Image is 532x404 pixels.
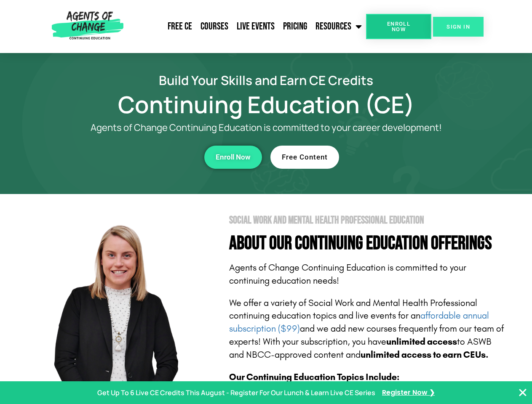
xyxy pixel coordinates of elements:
span: Enroll Now [216,154,251,161]
p: Get Up To 6 Live CE Credits This August - Register For Our Lunch & Learn Live CE Series [97,387,375,399]
h2: Social Work and Mental Health Professional Education [229,215,506,226]
b: unlimited access to earn CEUs. [361,349,489,360]
a: Free CE [163,16,196,37]
a: SIGN IN [433,17,484,37]
a: Pricing [279,16,311,37]
a: Courses [196,16,233,37]
span: Free Content [282,154,328,161]
span: Agents of Change Continuing Education is committed to your continuing education needs! [229,262,466,286]
nav: Menu [127,16,366,37]
a: Resources [311,16,366,37]
h2: Build Your Skills and Earn CE Credits [26,74,506,86]
span: SIGN IN [446,24,470,29]
p: We offer a variety of Social Work and Mental Health Professional continuing education topics and ... [229,297,506,361]
p: Agents of Change Continuing Education is committed to your career development! [60,122,473,133]
a: Register Now ❯ [382,387,435,399]
b: unlimited access [386,336,457,347]
h4: About Our Continuing Education Offerings [229,234,506,253]
button: Close Banner [518,388,528,398]
b: Our Continuing Education Topics Include: [229,372,399,383]
a: Free Content [270,146,339,169]
span: Enroll Now [380,21,418,32]
a: Enroll Now [366,14,431,39]
a: Live Events [233,16,279,37]
a: Enroll Now [204,146,262,169]
h1: Continuing Education (CE) [26,95,506,114]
